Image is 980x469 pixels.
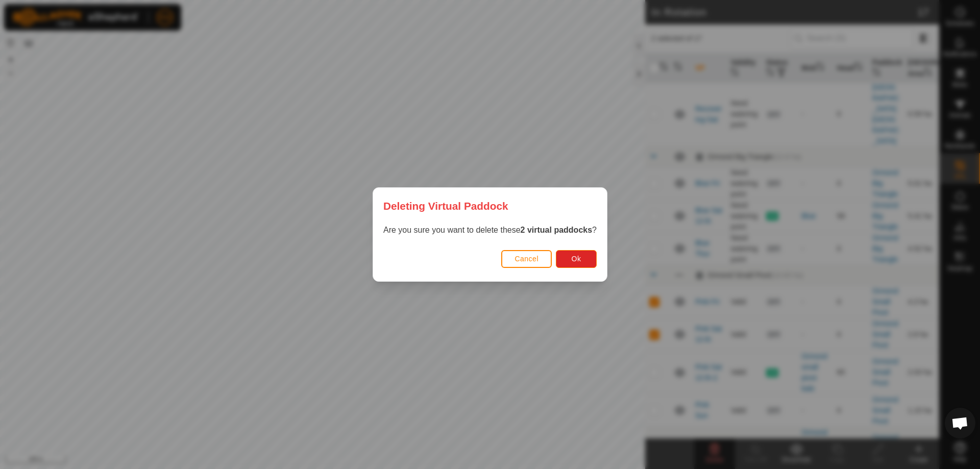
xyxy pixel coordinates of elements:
[501,250,552,268] button: Cancel
[383,226,597,234] span: Are you sure you want to delete these ?
[383,198,508,214] span: Deleting Virtual Paddock
[514,255,538,263] span: Cancel
[945,408,975,438] div: Open chat
[572,255,581,263] span: Ok
[521,226,593,234] strong: 2 virtual paddocks
[556,250,597,268] button: Ok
